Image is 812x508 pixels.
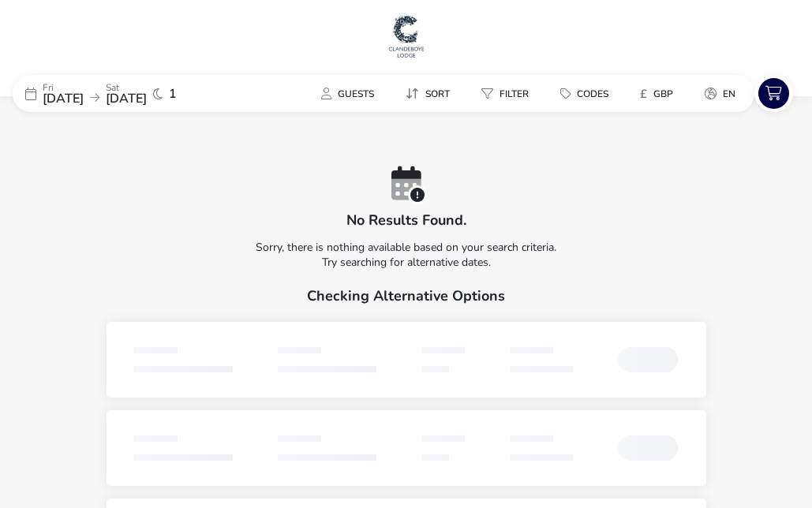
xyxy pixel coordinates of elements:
[309,82,387,105] button: Guests
[577,88,608,100] span: Codes
[338,88,374,100] span: Guests
[13,227,799,276] p: Sorry, there is nothing available based on your search criteria. Try searching for alternative da...
[107,276,706,322] h2: Checking Alternative Options
[387,13,426,60] img: Main Website
[393,82,469,105] naf-pibe-menu-bar-item: Sort
[640,86,647,102] i: £
[548,82,627,105] naf-pibe-menu-bar-item: Codes
[106,83,147,92] p: Sat
[627,82,686,105] button: £GBP
[43,83,84,92] p: Fri
[43,90,84,107] span: [DATE]
[169,88,177,100] span: 1
[469,82,541,105] button: Filter
[627,82,692,105] naf-pibe-menu-bar-item: £GBP
[653,88,673,100] span: GBP
[469,82,548,105] naf-pibe-menu-bar-item: Filter
[692,82,748,105] button: en
[425,88,450,100] span: Sort
[346,211,466,230] h2: No results found.
[13,75,249,112] div: Fri[DATE]Sat[DATE]1
[723,88,735,100] span: en
[500,88,529,100] span: Filter
[548,82,621,105] button: Codes
[106,90,147,107] span: [DATE]
[692,82,754,105] naf-pibe-menu-bar-item: en
[309,82,393,105] naf-pibe-menu-bar-item: Guests
[393,82,462,105] button: Sort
